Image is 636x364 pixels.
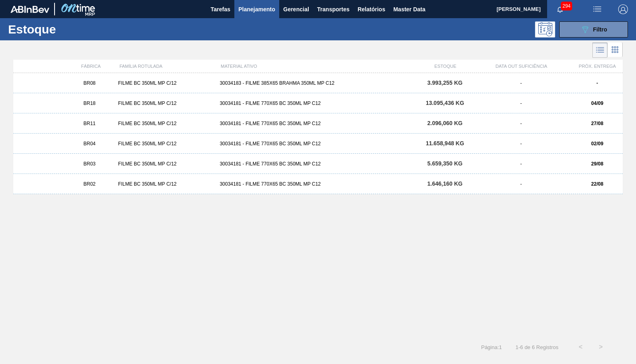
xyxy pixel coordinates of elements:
[514,344,558,350] span: 1 - 6 de 6 Registros
[83,121,95,126] span: BR11
[592,4,602,14] img: userActions
[217,141,420,146] div: 30034181 - FILME 770X65 BC 350ML MP C12
[471,64,572,69] div: DATA OUT SUFICIÊNCIA
[481,344,502,350] span: Página : 1
[217,64,420,69] div: MATERIAL ATIVO
[547,4,573,15] button: Notificações
[83,141,95,146] span: BR04
[591,100,603,106] strong: 04/09
[317,4,350,14] span: Transportes
[591,181,603,187] strong: 22/08
[217,181,420,187] div: 30034181 - FILME 770X65 BC 350ML MP C12
[8,25,125,34] h1: Estoque
[283,4,309,14] span: Gerencial
[608,42,623,58] div: Visão em Cards
[83,80,95,86] span: BR08
[83,181,95,187] span: BR02
[217,80,420,86] div: 30034183 - FILME 385X65 BRAHMA 350ML MP C12
[115,121,216,126] div: FILME BC 350ML MP C/12
[83,100,95,106] span: BR18
[217,161,420,167] div: 30034181 - FILME 770X65 BC 350ML MP C12
[591,141,603,146] strong: 02/09
[238,4,275,14] span: Planejamento
[535,21,555,38] div: Pogramando: nenhum usuário selecionado
[571,337,591,357] button: <
[11,6,49,13] img: TNhmsLtSVTkK8tSr43FrP2fwEKptu5GPRR3wAAAABJRU5ErkJggg==
[596,80,598,86] strong: -
[420,64,471,69] div: ESTOQUE
[115,100,216,106] div: FILME BC 350ML MP C/12
[115,161,216,167] div: FILME BC 350ML MP C/12
[217,100,420,106] div: 30034181 - FILME 770X65 BC 350ML MP C12
[428,120,463,126] span: 2.096,060 KG
[116,64,218,69] div: FAMÍLIA ROTULADA
[520,121,522,126] span: -
[83,161,95,167] span: BR03
[520,141,522,146] span: -
[428,180,463,187] span: 1.646,160 KG
[592,42,608,58] div: Visão em Lista
[115,181,216,187] div: FILME BC 350ML MP C/12
[115,80,216,86] div: FILME BC 350ML MP C/12
[520,181,522,187] span: -
[358,4,385,14] span: Relatórios
[593,26,607,33] span: Filtro
[393,4,425,14] span: Master Data
[591,161,603,167] strong: 29/08
[591,121,603,126] strong: 27/08
[428,79,463,86] span: 3.993,255 KG
[572,64,623,69] div: PRÓX. ENTREGA
[211,4,230,14] span: Tarefas
[591,337,611,357] button: >
[520,80,522,86] span: -
[618,4,628,14] img: Logout
[520,161,522,167] span: -
[559,21,628,38] button: Filtro
[426,140,464,146] span: 11.658,948 KG
[520,100,522,106] span: -
[426,100,464,106] span: 13.095,436 KG
[561,2,572,10] span: 294
[428,160,463,167] span: 5.659,350 KG
[217,121,420,126] div: 30034181 - FILME 770X65 BC 350ML MP C12
[115,141,216,146] div: FILME BC 350ML MP C/12
[65,64,116,69] div: FÁBRICA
